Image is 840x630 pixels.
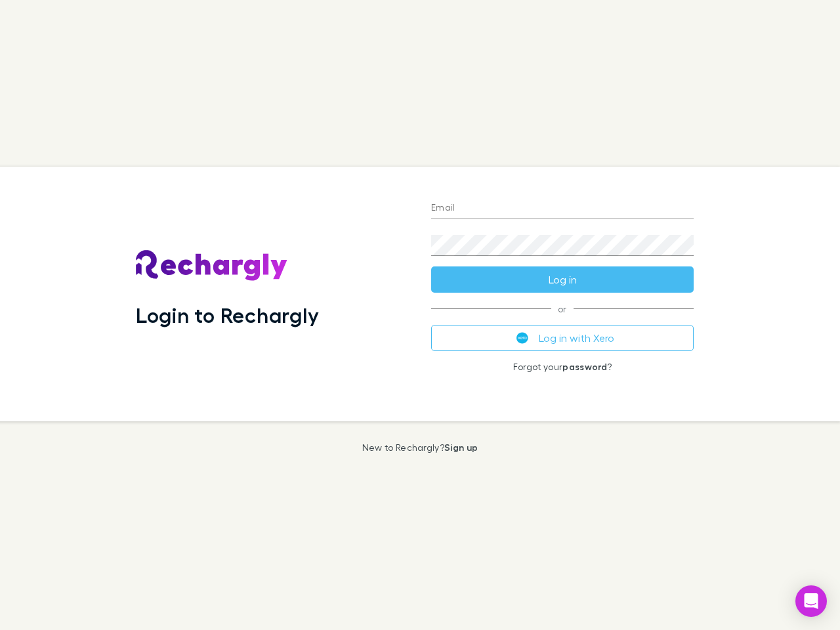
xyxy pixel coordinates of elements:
a: password [562,361,607,372]
div: Open Intercom Messenger [795,585,827,617]
a: Sign up [444,442,478,453]
button: Log in with Xero [431,325,694,351]
img: Xero's logo [516,332,528,344]
h1: Login to Rechargly [136,303,319,327]
p: Forgot your ? [431,362,694,372]
button: Log in [431,266,694,293]
img: Rechargly's Logo [136,250,288,282]
p: New to Rechargly? [362,442,478,453]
